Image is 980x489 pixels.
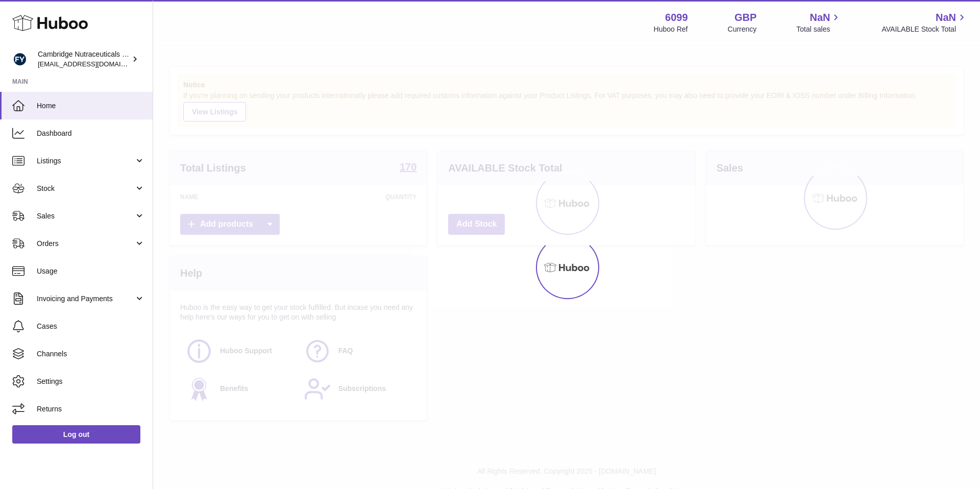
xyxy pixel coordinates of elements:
span: Home [37,101,145,111]
span: Usage [37,266,145,276]
span: Cases [37,322,145,331]
span: Dashboard [37,129,145,138]
span: AVAILABLE Stock Total [881,25,968,34]
span: NaN [810,11,830,25]
span: Invoicing and Payments [37,294,134,304]
div: Cambridge Nutraceuticals Ltd [38,50,130,69]
span: Channels [37,349,145,359]
span: Sales [37,211,134,221]
img: huboo@camnutra.com [12,52,28,67]
span: Orders [37,239,134,249]
span: NaN [936,11,956,25]
a: NaN Total sales [796,11,842,34]
span: Total sales [796,25,842,34]
span: Stock [37,184,134,193]
a: NaN AVAILABLE Stock Total [881,11,968,34]
div: Currency [728,25,757,34]
strong: GBP [734,11,756,25]
span: Returns [37,404,145,414]
a: Log out [12,425,140,444]
span: [EMAIL_ADDRESS][DOMAIN_NAME] [38,60,150,68]
span: Settings [37,377,145,386]
span: Listings [37,156,134,166]
strong: 6099 [665,11,688,25]
div: Huboo Ref [654,25,688,34]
